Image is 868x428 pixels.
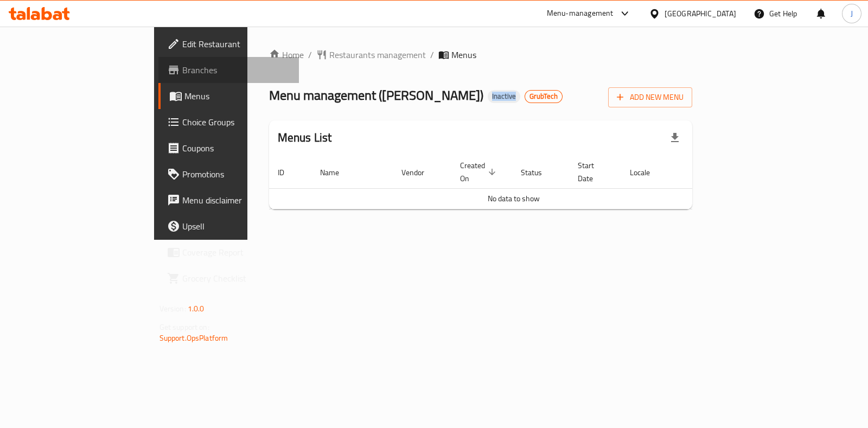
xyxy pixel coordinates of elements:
span: Branches [182,63,290,76]
a: Menus [158,83,299,109]
span: J [851,8,853,20]
div: [GEOGRAPHIC_DATA] [665,8,736,20]
span: No data to show [488,191,540,206]
span: Upsell [182,220,290,233]
button: Add New Menu [608,87,692,107]
span: Menu management ( [PERSON_NAME] ) [269,83,483,107]
span: Menus [451,48,476,61]
a: Promotions [158,161,299,187]
span: Status [521,166,556,179]
span: Vendor [401,166,438,179]
a: Choice Groups [158,109,299,135]
span: GrubTech [525,92,562,101]
span: Coverage Report [182,246,290,259]
h2: Menus List [278,130,332,146]
span: Restaurants management [329,48,426,61]
span: Version: [159,302,186,316]
a: Edit Restaurant [158,31,299,57]
a: Support.OpsPlatform [159,331,228,345]
a: Restaurants management [316,48,426,61]
th: Actions [677,156,758,189]
a: Coupons [158,135,299,161]
span: Created On [460,159,499,185]
span: Choice Groups [182,116,290,129]
li: / [430,48,434,61]
div: Menu-management [547,7,614,20]
a: Grocery Checklist [158,265,299,291]
span: ID [278,166,298,179]
a: Upsell [158,213,299,239]
span: 1.0.0 [188,302,205,316]
span: Get support on: [159,320,209,334]
a: Branches [158,57,299,83]
span: Inactive [488,92,520,101]
div: Export file [662,125,688,151]
span: Add New Menu [617,91,684,104]
span: Coupons [182,142,290,155]
div: Inactive [488,90,520,103]
span: Menu disclaimer [182,194,290,207]
table: enhanced table [269,156,758,209]
a: Menu disclaimer [158,187,299,213]
span: Promotions [182,168,290,181]
nav: breadcrumb [269,48,693,61]
a: Coverage Report [158,239,299,265]
span: Edit Restaurant [182,37,290,50]
span: Grocery Checklist [182,272,290,285]
span: Name [320,166,353,179]
span: Start Date [578,159,608,185]
span: Locale [630,166,664,179]
span: Menus [184,90,290,103]
li: / [308,48,312,61]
